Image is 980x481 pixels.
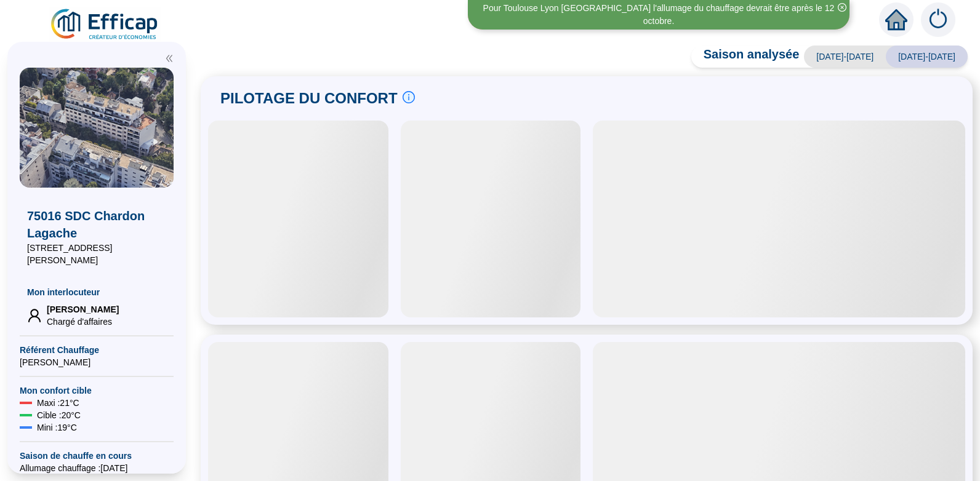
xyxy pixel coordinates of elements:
[470,2,848,28] div: Pour Toulouse Lyon [GEOGRAPHIC_DATA] l'allumage du chauffage devrait être après le 12 octobre.
[27,286,166,298] span: Mon interlocuteur
[403,91,415,103] span: info-circle
[49,7,161,42] img: efficap energie logo
[27,308,42,323] span: user
[885,9,907,31] span: home
[20,462,174,474] span: Allumage chauffage : [DATE]
[20,384,174,397] span: Mon confort cible
[838,3,846,12] span: close-circle
[37,421,77,434] span: Mini : 19 °C
[20,356,174,368] span: [PERSON_NAME]
[47,316,119,328] span: Chargé d'affaires
[27,207,166,242] span: 75016 SDC Chardon Lagache
[220,89,398,108] span: PILOTAGE DU CONFORT
[37,397,79,409] span: Maxi : 21 °C
[20,450,174,462] span: Saison de chauffe en cours
[47,303,119,316] span: [PERSON_NAME]
[37,409,81,421] span: Cible : 20 °C
[27,242,166,266] span: [STREET_ADDRESS][PERSON_NAME]
[165,54,174,63] span: double-left
[886,46,968,68] span: [DATE]-[DATE]
[691,46,800,68] span: Saison analysée
[921,2,955,37] img: alerts
[20,344,174,356] span: Référent Chauffage
[804,46,886,68] span: [DATE]-[DATE]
